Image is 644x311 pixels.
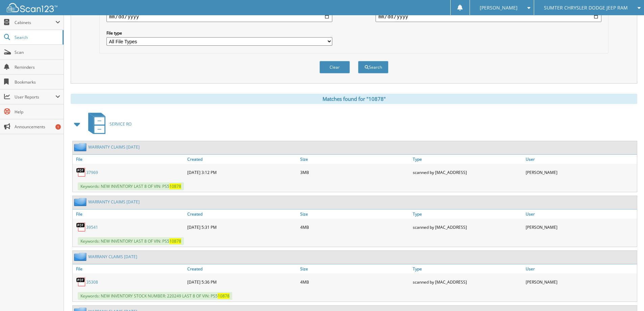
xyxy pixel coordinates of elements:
div: Matches found for "10878" [71,94,637,104]
a: Size [299,155,411,164]
div: scanned by [MAC_ADDRESS] [411,220,524,234]
span: Search [15,35,59,40]
a: User [524,264,637,273]
a: File [73,209,186,219]
a: 37969 [86,170,98,175]
div: 1 [55,124,61,130]
div: scanned by [MAC_ADDRESS] [411,165,524,179]
img: PDF.png [76,167,86,177]
span: 10878 [169,183,181,189]
a: 39541 [86,224,98,230]
span: [PERSON_NAME] [480,6,518,10]
a: SERVICE RO [84,111,132,137]
span: Reminders [15,64,60,70]
span: Keywords: NEW INVENTORY STOCK NUMBER: 220249 LAST 8 OF VIN: PS5 [78,292,232,300]
span: Bookmarks [15,79,60,85]
a: Size [299,209,411,219]
div: [PERSON_NAME] [524,165,637,179]
a: User [524,155,637,164]
iframe: Chat Widget [610,279,644,311]
a: User [524,209,637,219]
span: Announcements [15,124,60,130]
img: folder2.png [74,252,88,261]
span: 10878 [169,238,181,244]
a: WARRANTY CLAIMS [DATE] [88,144,140,150]
button: Search [358,61,388,73]
span: Cabinets [15,20,55,25]
a: File [73,155,186,164]
div: 4MB [299,275,411,289]
span: Scan [15,49,60,55]
img: folder2.png [74,143,88,151]
span: SERVICE RO [110,121,132,127]
div: [DATE] 3:12 PM [186,165,299,179]
div: [PERSON_NAME] [524,220,637,234]
div: [PERSON_NAME] [524,275,637,289]
img: PDF.png [76,222,86,232]
img: PDF.png [76,277,86,287]
a: Type [411,209,524,219]
img: scan123-logo-white.svg [7,3,57,12]
span: Keywords: NEW INVENTORY LAST 8 OF VIN: PS5 [78,237,184,245]
div: [DATE] 5:31 PM [186,220,299,234]
div: 3MB [299,165,411,179]
span: User Reports [15,94,55,100]
a: Created [186,155,299,164]
a: 35308 [86,279,98,285]
a: File [73,264,186,273]
a: WARRANTY CLAIMS [DATE] [88,199,140,205]
span: SUMTER CHRYSLER DODGE JEEP RAM [544,6,628,10]
a: Type [411,264,524,273]
div: scanned by [MAC_ADDRESS] [411,275,524,289]
a: Size [299,264,411,273]
span: Keywords: NEW INVENTORY LAST 8 OF VIN: PS5 [78,182,184,190]
img: folder2.png [74,198,88,206]
input: start [106,11,332,22]
input: end [376,11,601,22]
a: Type [411,155,524,164]
div: 4MB [299,220,411,234]
label: File type [106,30,332,36]
span: 10878 [218,293,230,299]
a: Created [186,209,299,219]
div: [DATE] 5:36 PM [186,275,299,289]
button: Clear [319,61,350,73]
a: WARRANY CLAIMS [DATE] [88,254,137,260]
a: Created [186,264,299,273]
span: Help [15,109,60,115]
